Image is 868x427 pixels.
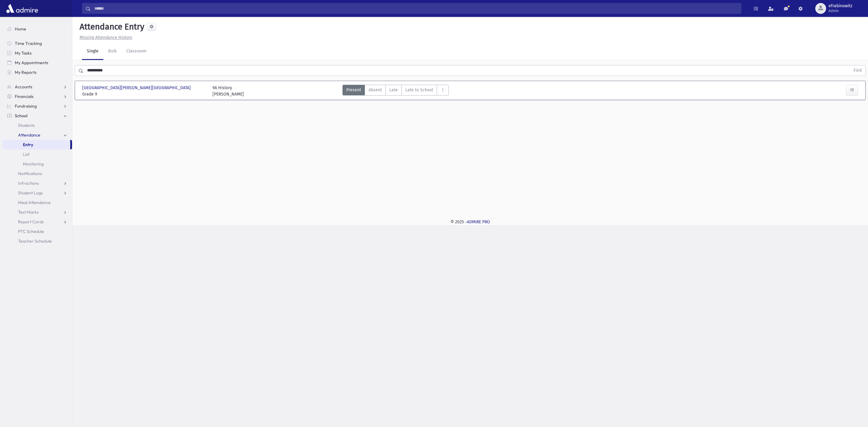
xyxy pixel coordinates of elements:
a: List [2,149,72,159]
a: Report Cards [2,217,72,227]
span: Infractions [18,181,39,186]
span: Entry [23,142,33,147]
button: Find [850,65,865,76]
a: Attendance [2,130,72,140]
a: My Reports [2,68,72,77]
a: Teacher Schedule [2,236,72,246]
a: Fundraising [2,101,72,111]
a: Infractions [2,178,72,188]
span: [GEOGRAPHIC_DATA][PERSON_NAME][GEOGRAPHIC_DATA] [82,85,192,91]
a: Students [2,121,72,130]
a: Classroom [121,43,151,60]
a: My Appointments [2,58,72,68]
span: My Tasks [15,50,32,56]
span: PTC Schedule [18,229,44,234]
a: Student Logs [2,188,72,198]
a: Entry [2,140,70,149]
span: Accounts [15,84,32,89]
u: Missing Attendance History [80,35,132,40]
a: My Tasks [2,48,72,58]
span: Financials [15,94,33,99]
span: My Reports [15,70,36,75]
h5: Attendance Entry [77,22,144,32]
span: Meal Attendance [18,200,51,205]
span: Absent [369,87,382,93]
span: Admin [829,8,852,13]
a: Missing Attendance History [77,35,132,40]
img: AdmirePro [5,2,39,14]
span: Attendance [18,132,40,138]
a: Home [2,24,72,34]
span: Test Marks [18,209,39,215]
a: Financials [2,92,72,101]
a: Test Marks [2,207,72,217]
span: efrabinowitz [829,4,852,8]
span: Present [346,87,361,93]
a: ADMIRE PRO [467,219,490,224]
span: Monitoring [23,161,44,167]
a: PTC Schedule [2,227,72,236]
span: Late to School [405,87,433,93]
span: Student Logs [18,190,43,196]
span: Time Tracking [15,41,42,46]
span: Late [389,87,398,93]
span: Home [15,26,26,32]
span: School [15,113,27,118]
div: AttTypes [342,85,449,97]
a: Bulk [103,43,121,60]
span: Report Cards [18,219,44,224]
span: Grade 9 [82,91,206,97]
span: My Appointments [15,60,48,65]
div: 9A History [PERSON_NAME] [212,85,244,97]
a: Accounts [2,82,72,92]
a: Meal Attendance [2,198,72,207]
span: Students [18,123,35,128]
a: Monitoring [2,159,72,169]
span: Teacher Schedule [18,238,52,244]
a: Notifications [2,169,72,178]
input: Search [91,3,741,14]
span: Notifications [18,171,42,176]
a: Time Tracking [2,39,72,48]
a: School [2,111,72,121]
div: © 2025 - [82,219,858,225]
span: Fundraising [15,103,37,109]
a: Single [82,43,103,60]
span: List [23,152,30,157]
